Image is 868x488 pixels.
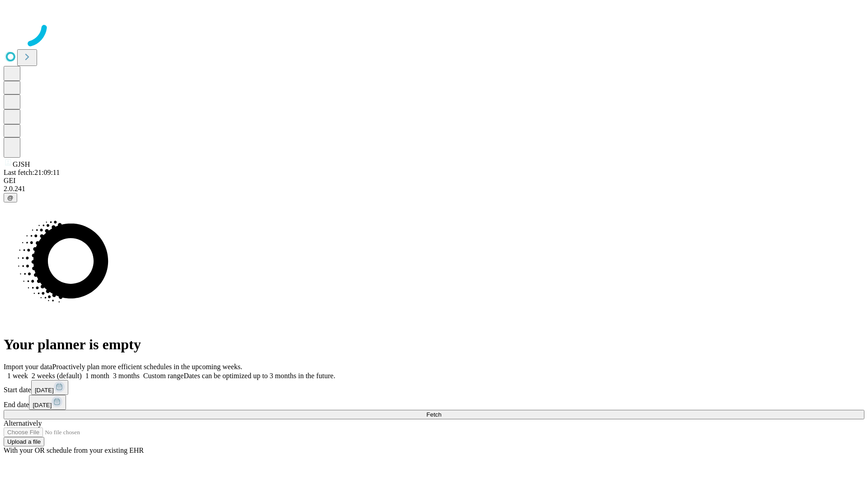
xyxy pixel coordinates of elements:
[29,395,66,410] button: [DATE]
[33,402,52,408] span: [DATE]
[4,185,864,193] div: 2.0.241
[4,380,864,395] div: Start date
[113,372,140,380] span: 3 months
[32,372,82,380] span: 2 weeks (default)
[426,411,441,418] span: Fetch
[4,419,42,427] span: Alternatively
[4,410,864,419] button: Fetch
[143,372,184,380] span: Custom range
[13,160,30,168] span: GJSH
[184,372,335,380] span: Dates can be optimized up to 3 months in the future.
[4,437,44,446] button: Upload a file
[4,446,144,454] span: With your OR schedule from your existing EHR
[4,336,864,353] h1: Your planner is empty
[4,363,52,371] span: Import your data
[7,372,28,380] span: 1 week
[31,380,68,395] button: [DATE]
[4,169,60,176] span: Last fetch: 21:09:11
[7,194,14,201] span: @
[4,395,864,410] div: End date
[35,387,54,394] span: [DATE]
[52,363,242,371] span: Proactively plan more efficient schedules in the upcoming weeks.
[4,193,17,202] button: @
[4,177,864,185] div: GEI
[85,372,109,380] span: 1 month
